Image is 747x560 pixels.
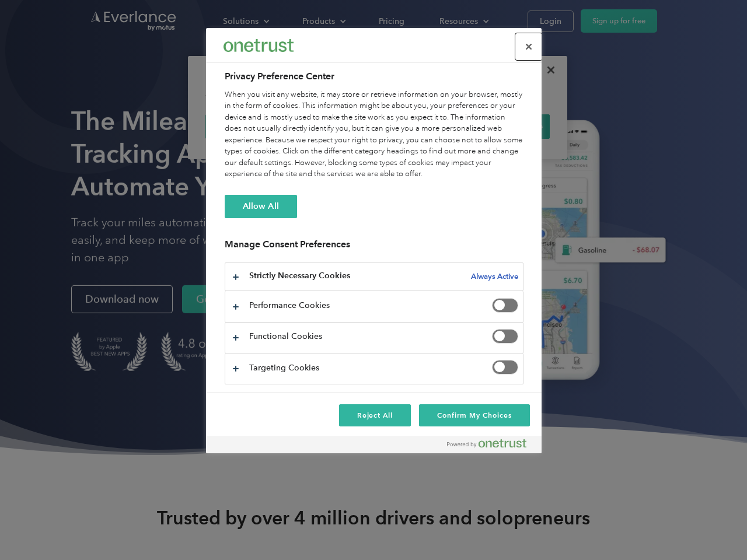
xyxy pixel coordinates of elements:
[206,28,542,453] div: Preference center
[225,69,523,83] h2: Privacy Preference Center
[225,195,297,218] button: Allow All
[419,404,529,426] button: Confirm My Choices
[339,404,411,426] button: Reject All
[206,28,542,453] div: Privacy Preference Center
[516,34,542,60] button: Close
[224,39,294,51] img: Everlance
[447,439,526,448] img: Powered by OneTrust Opens in a new Tab
[225,89,523,180] div: When you visit any website, it may store or retrieve information on your browser, mostly in the f...
[447,439,536,453] a: Powered by OneTrust Opens in a new Tab
[224,34,294,57] div: Everlance
[225,239,523,257] h3: Manage Consent Preferences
